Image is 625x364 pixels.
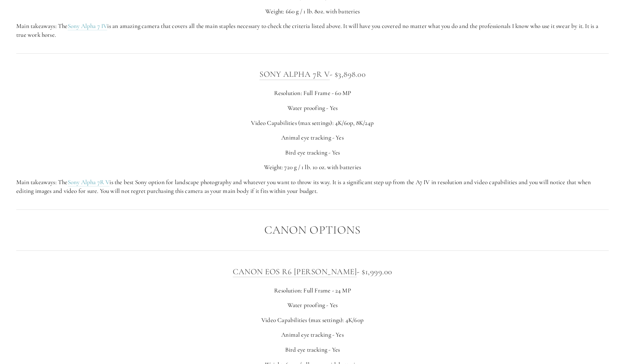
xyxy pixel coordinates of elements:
[16,178,609,195] p: Main takeaways: The is the best Sony option for landscape photography and whatever you want to th...
[16,265,609,278] h3: - $1,999.00
[16,224,609,236] h2: Canon Options
[16,133,609,142] p: Animal eye tracking - Yes
[68,22,107,30] a: Sony Alpha 7 IV
[16,345,609,354] p: Bird eye tracking - Yes
[68,178,110,186] a: Sony Alpha 7R V
[16,316,609,325] p: Video Capabilities (max settings): 4K/60p
[16,301,609,310] p: Water proofing - Yes
[16,119,609,128] p: Video Capabilities (max settings): 4K/60p, 8K/24p
[16,286,609,295] p: Resolution: Full Frame - 24 MP
[16,163,609,172] p: Weight: 720 g / 1 lb. 10 oz. with batteries
[233,267,357,277] a: CANON EOS R6 [PERSON_NAME]
[16,104,609,113] p: Water proofing - Yes
[16,7,609,16] p: Weight: 660 g / 1 lb. 8oz. with batteries
[16,89,609,98] p: Resolution: Full Frame - 60 MP
[16,22,609,39] p: Main takeaways: The is an amazing camera that covers all the main staples necessary to check the ...
[16,330,609,339] p: Animal eye tracking - Yes
[259,69,330,80] a: SONY ALPHA 7R V
[16,68,609,81] h3: - $3,898.00
[16,148,609,157] p: Bird eye tracking - Yes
